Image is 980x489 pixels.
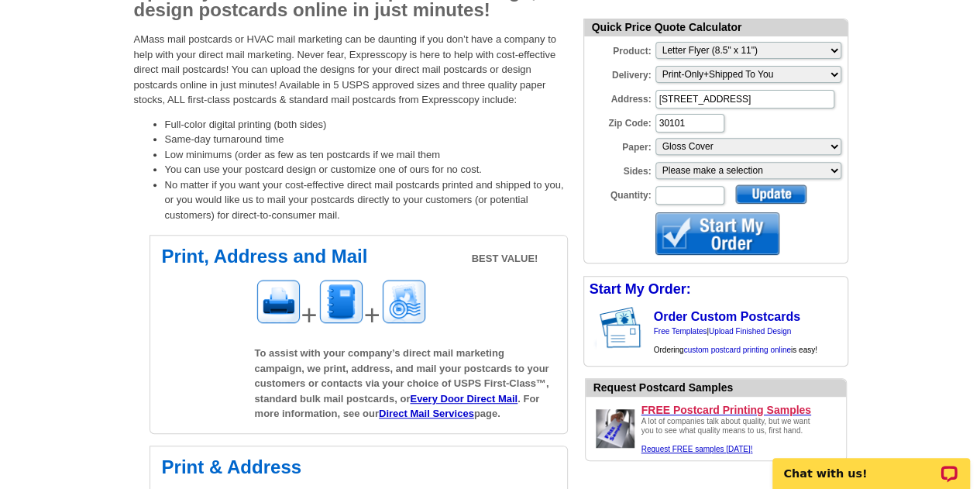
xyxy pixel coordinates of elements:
label: Delivery: [584,64,654,82]
div: A lot of companies talk about quality, but we want you to see what quality means to us, first hand. [641,417,820,454]
img: post card showing stamp and address area [597,302,652,353]
h2: Print, Address and Mail [162,247,555,266]
li: Low minimums (order as few as ten postcards if we mail them [165,147,568,163]
img: background image for postcard [584,302,597,353]
iframe: LiveChat chat widget [762,440,980,489]
label: Address: [584,88,654,106]
img: Addressing image for postcards [318,278,364,325]
div: Quick Price Quote Calculator [584,19,848,36]
a: Order Custom Postcards [654,310,800,323]
span: To assist with your company’s direct mail marketing campaign, we print, address, and mail your po... [255,347,549,419]
label: Zip Code: [584,112,654,130]
label: Quantity: [584,184,654,202]
li: Same-day turnaround time [165,132,568,147]
div: Request Postcard Samples [593,380,846,396]
h2: Print & Address [162,458,555,477]
label: Product: [584,40,654,58]
a: FREE Postcard Printing Samples [641,403,840,417]
a: Every Door Direct Mail [410,393,518,405]
li: Full-color digital printing (both sides) [165,117,568,133]
span: BEST VALUE! [472,251,538,267]
img: Printing image for postcards [255,278,301,325]
li: You can use your postcard design or customize one of ours for no cost. [165,162,568,177]
a: Free Templates [654,327,707,336]
label: Sides: [584,160,654,178]
li: No matter if you want your cost-effective direct mail postcards printed and shipped to you, or yo... [165,177,568,223]
a: custom postcard printing online [683,346,790,354]
a: Request FREE samples [DATE]! [641,445,753,453]
a: Direct Mail Services [379,408,474,419]
span: | Ordering is easy! [654,327,817,354]
p: AMass mail postcards or HVAC mail marketing can be daunting if you don’t have a company to help w... [134,32,568,108]
a: Upload Finished Design [709,327,791,336]
div: Start My Order: [584,277,848,302]
div: + + [255,278,555,336]
label: Paper: [584,136,654,154]
img: Mailing image for postcards [380,278,427,325]
img: Upload a design ready to be printed [592,405,638,452]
